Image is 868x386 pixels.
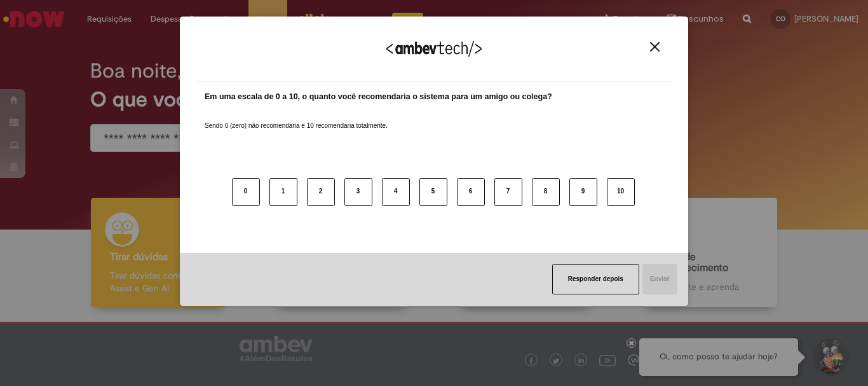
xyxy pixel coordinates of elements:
[307,178,335,206] button: 2
[232,178,260,206] button: 0
[650,42,660,52] img: Close
[646,41,663,52] button: Close
[205,91,552,103] label: Em uma escala de 0 a 10, o quanto você recomendaria o sistema para um amigo ou colega?
[494,178,522,206] button: 7
[382,178,410,206] button: 4
[205,106,388,130] label: Sendo 0 (zero) não recomendaria e 10 recomendaria totalmente.
[344,178,372,206] button: 3
[552,264,639,294] button: Responder depois
[457,178,485,206] button: 6
[269,178,297,206] button: 1
[607,178,635,206] button: 10
[569,178,597,206] button: 9
[386,41,482,57] img: Logo Ambevtech
[532,178,560,206] button: 8
[419,178,447,206] button: 5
